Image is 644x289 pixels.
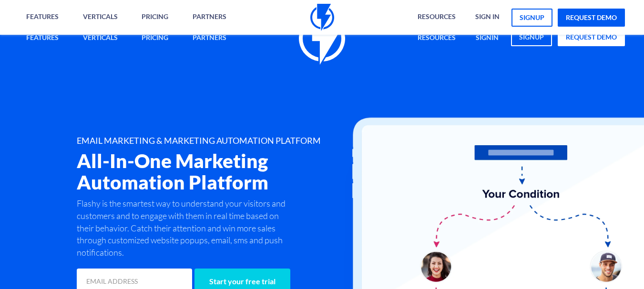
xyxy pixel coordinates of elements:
[185,28,234,49] a: Partners
[558,28,625,46] a: request demo
[77,136,366,146] h1: EMAIL MARKETING & MARKETING AUTOMATION PLATFORM
[410,28,463,49] a: Resources
[558,9,625,27] a: request demo
[77,150,366,193] h2: All-In-One Marketing Automation Platform
[76,28,125,49] a: Verticals
[511,28,552,46] a: signup
[134,28,175,49] a: Pricing
[77,198,290,259] p: Flashy is the smartest way to understand your visitors and customers and to engage with them in r...
[469,28,506,49] a: signin
[511,9,552,27] a: signup
[19,28,66,49] a: Features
